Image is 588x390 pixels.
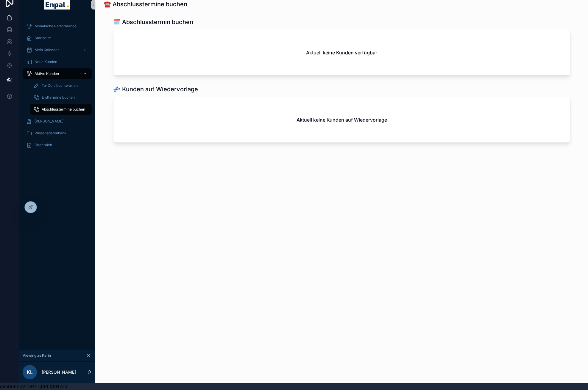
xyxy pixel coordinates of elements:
[42,83,78,88] span: To-Do's beantworten
[19,17,95,158] div: scrollable content
[35,36,51,40] span: Startseite
[42,95,75,100] span: Ersttermine buchen
[27,369,33,376] span: KL
[23,140,92,150] a: Über mich
[42,369,76,375] p: [PERSON_NAME]
[23,21,92,32] a: Monatliche Performance
[35,59,57,64] span: Neue Kunden
[113,18,193,26] h1: 🗓️ Abschlusstermin buchen
[35,71,59,76] span: Aktive Kunden
[30,80,92,91] a: To-Do's beantworten
[30,92,92,103] a: Ersttermine buchen
[35,119,63,124] span: [PERSON_NAME]
[23,353,51,358] span: Viewing as Karin
[42,107,85,112] span: Abschlusstermine buchen
[23,33,92,43] a: Startseite
[35,48,59,52] span: Mein Kalender
[23,45,92,55] a: Mein Kalender
[306,49,377,56] h2: Aktuell keine Kunden verfügbar
[23,116,92,127] a: [PERSON_NAME]
[35,131,66,136] span: Wissensdatenbank
[297,116,387,123] h2: Aktuell keine Kunden auf Wiedervorlage
[30,104,92,115] a: Abschlusstermine buchen
[113,85,198,93] h1: 💤 Kunden auf Wiedervorlage
[35,24,77,29] span: Monatliche Performance
[23,56,92,67] a: Neue Kunden
[23,128,92,139] a: Wissensdatenbank
[23,68,92,79] a: Aktive Kunden
[35,143,52,147] span: Über mich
